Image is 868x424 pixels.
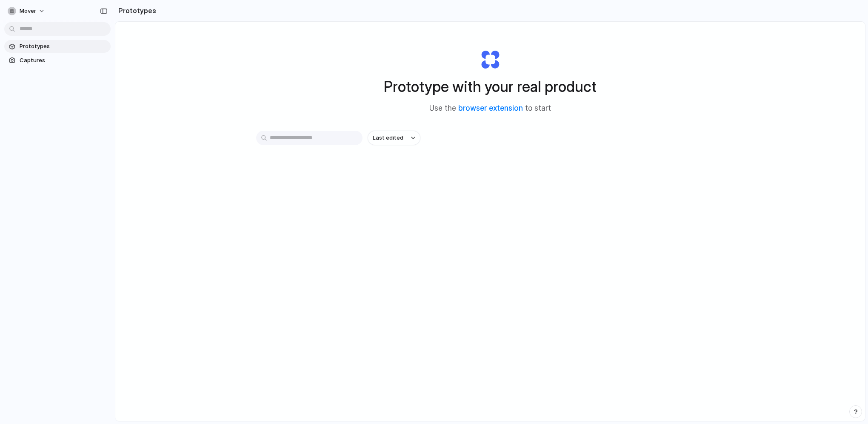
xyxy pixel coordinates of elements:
[20,56,107,65] span: Captures
[4,40,111,53] a: Prototypes
[115,6,156,16] h2: Prototypes
[4,4,49,18] button: Mover
[20,7,36,15] span: Mover
[373,134,403,142] span: Last edited
[20,42,107,51] span: Prototypes
[4,54,111,67] a: Captures
[458,104,523,112] a: browser extension
[384,75,597,98] h1: Prototype with your real product
[429,103,551,114] span: Use the to start
[368,131,420,145] button: Last edited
